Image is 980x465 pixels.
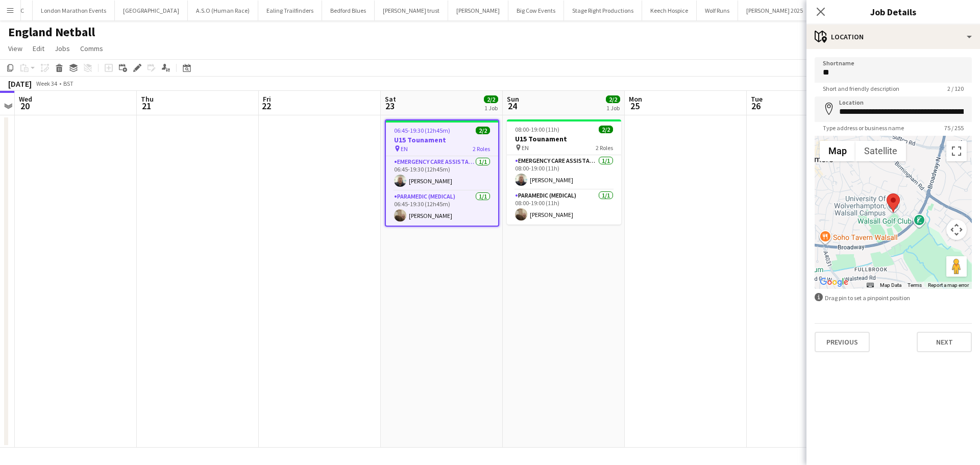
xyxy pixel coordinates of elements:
span: 24 [505,100,519,112]
a: Report a map error [928,282,969,288]
span: 20 [17,100,32,112]
button: Ealing Trailfinders [258,1,322,20]
span: Mon [629,94,642,104]
span: 2 Roles [596,144,613,152]
div: 1 Job [484,104,498,112]
app-card-role: Emergency Care Assistant (Medical)1/106:45-19:30 (12h45m)[PERSON_NAME] [386,156,498,191]
button: [PERSON_NAME] 2025 [738,1,812,20]
button: [PERSON_NAME] [448,1,508,20]
h3: U15 Tounament [507,134,621,143]
span: 23 [383,100,396,112]
span: 21 [139,100,154,112]
span: Tue [751,94,763,104]
button: Map camera controls [946,219,967,240]
button: Next [917,332,972,352]
app-card-role: Emergency Care Assistant (Medical)1/108:00-19:00 (11h)[PERSON_NAME] [507,155,621,190]
span: Week 34 [34,80,59,87]
button: Keyboard shortcuts [867,282,874,289]
span: 2/2 [476,127,490,134]
span: Sat [385,94,396,104]
a: Open this area in Google Maps (opens a new window) [817,276,851,289]
app-card-role: Paramedic (Medical)1/108:00-19:00 (11h)[PERSON_NAME] [507,190,621,225]
span: Jobs [55,44,70,53]
button: [GEOGRAPHIC_DATA] [115,1,188,20]
span: 26 [749,100,763,112]
div: 1 Job [606,104,620,112]
div: Location [806,25,980,49]
app-job-card: 08:00-19:00 (11h)2/2U15 Tounament EN2 RolesEmergency Care Assistant (Medical)1/108:00-19:00 (11h)... [507,119,621,225]
span: 2/2 [599,126,613,133]
span: View [8,44,22,53]
button: Wolf Runs [697,1,738,20]
button: Keech Hospice [642,1,697,20]
button: A.S.O (Human Race) [188,1,258,20]
span: 2/2 [484,95,498,103]
span: Type address or business name [815,124,912,132]
span: 22 [261,100,271,112]
span: 08:00-19:00 (11h) [515,126,559,133]
span: EN [401,145,408,153]
button: Big Cow Events [508,1,564,20]
h3: Job Details [806,5,980,18]
button: Toggle fullscreen view [946,141,967,161]
span: 75 / 255 [936,124,972,132]
span: Thu [141,94,154,104]
span: 2 / 120 [939,85,972,92]
span: 25 [627,100,642,112]
a: Jobs [51,42,74,55]
div: BST [63,80,73,87]
span: EN [522,144,529,152]
div: Drag pin to set a pinpoint position [815,293,972,303]
button: Previous [815,332,870,352]
span: Sun [507,94,519,104]
button: Show satellite imagery [855,141,906,161]
a: Comms [76,42,107,55]
div: [DATE] [8,79,32,89]
button: Drag Pegman onto the map to open Street View [946,256,967,277]
span: 06:45-19:30 (12h45m) [394,127,450,134]
button: London Marathon Events [33,1,115,20]
button: [PERSON_NAME] trust [375,1,448,20]
app-card-role: Paramedic (Medical)1/106:45-19:30 (12h45m)[PERSON_NAME] [386,191,498,226]
span: Wed [19,94,32,104]
button: Bedford Blues [322,1,375,20]
a: View [4,42,27,55]
span: Short and friendly description [815,85,908,92]
button: Map Data [880,282,901,289]
a: Edit [29,42,48,55]
button: Show street map [820,141,855,161]
span: Fri [263,94,271,104]
h3: U15 Tounament [386,135,498,144]
span: Comms [80,44,103,53]
span: 2/2 [606,95,620,103]
span: Edit [33,44,44,53]
img: Google [817,276,851,289]
span: 2 Roles [473,145,490,153]
a: Terms [908,282,922,288]
button: Stage Right Productions [564,1,642,20]
app-job-card: 06:45-19:30 (12h45m)2/2U15 Tounament EN2 RolesEmergency Care Assistant (Medical)1/106:45-19:30 (1... [385,119,499,227]
h1: England Netball [8,25,95,40]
